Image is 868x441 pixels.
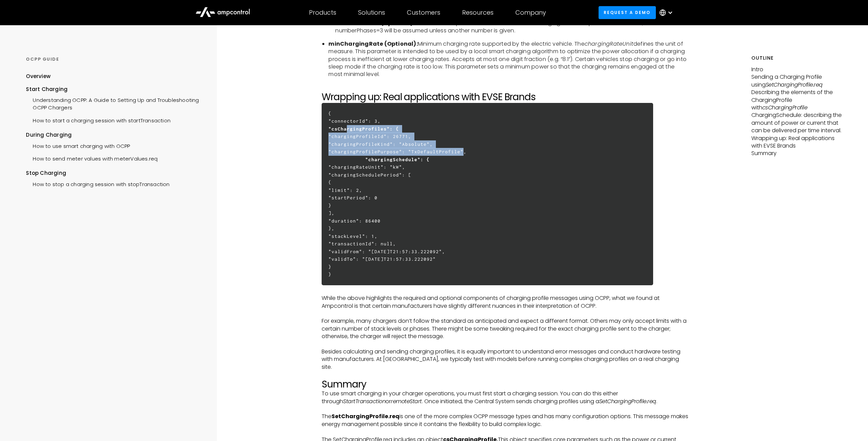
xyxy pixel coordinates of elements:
a: How to send meter values with meterValues.req [26,152,158,164]
p: For example, many chargers don’t follow the standard as anticipated and expect a different format... [322,317,690,340]
div: Customers [407,9,440,16]
div: Overview [26,73,50,80]
p: While the above highlights the required and optional components of charging profile messages usin... [322,294,690,310]
a: How to start a charging session with startTransaction [26,113,171,126]
em: StartTransaction [343,397,385,405]
div: During Charging [26,131,200,139]
strong: SetChargingProfile.req [332,412,399,420]
strong: "chargingSchedule": { [365,157,430,162]
p: Sending a Charging Profile using [751,73,842,89]
em: remoteStart [391,397,422,405]
a: Understanding OCPP: A Guide to Setting Up and Troubleshooting OCPP Chargers [26,93,200,113]
p: Wrapping up: Real applications with EVSE Brands [751,135,842,150]
h2: Summary [322,379,690,390]
h5: Outline [751,55,842,62]
p: Intro [751,66,842,73]
i: chargingRateUnit [585,40,633,48]
p: ‍ [322,340,690,348]
a: How to stop a charging session with stopTransaction [26,177,170,190]
p: ‍ [322,428,690,436]
div: Solutions [358,9,385,16]
em: SetChargingProfile.req [766,81,823,89]
strong: "csChargingProfiles": { [328,126,399,132]
div: Stop Charging [26,169,200,177]
p: ‍ [322,84,690,91]
div: Products [309,9,336,16]
p: ‍ [322,287,690,294]
div: OCPP GUIDE [26,56,200,62]
li: Minimum charging rate supported by the electric vehicle. The defines the unit of measure. This pa... [328,40,690,78]
p: ‍ [322,405,690,413]
div: Resources [462,9,494,16]
a: How to use smart charging with OCPP [26,139,130,152]
li: The number of phases that can be used for charging. If several phases are needed, numberPhases=3 ... [335,19,690,35]
p: Besides calculating and sending charging profiles, it is equally important to understand error me... [322,348,690,371]
div: Company [515,9,546,16]
h2: Wrapping up: Real applications with EVSE Brands [322,91,690,103]
p: ‍ [322,371,690,378]
div: Start Charging [26,86,200,93]
b: minChargingRate (Optional): [328,40,417,48]
a: Request a demo [599,6,656,19]
a: Overview [26,73,50,85]
em: SetChargingProfile.req [599,397,656,405]
em: csChargingProfile [762,104,808,111]
p: ChargingSchedule: describing the amount of power or current that can be delivered per time interval. [751,111,842,134]
p: To use smart charging in your charger operations, you must first start a charging session. You ca... [322,390,690,405]
p: Describing the elements of the ChargingProfile with [751,89,842,111]
h6: { "connectorId": 3, "chargingProfileId": 26771, "chargingProfileKind": "Absolute", "chargingProfi... [322,103,653,285]
p: The is one of the more complex OCPP message types and has many configuration options. This messag... [322,413,690,428]
p: Summary [751,150,842,157]
p: ‍ [322,310,690,317]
